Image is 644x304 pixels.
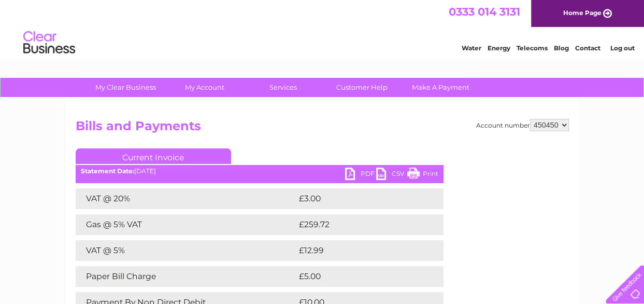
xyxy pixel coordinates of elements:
a: Customer Help [319,78,405,97]
td: Paper Bill Charge [76,266,296,287]
a: Water [462,44,481,52]
a: Log out [610,44,634,52]
a: My Account [162,78,247,97]
b: Statement Date: [81,167,134,175]
td: VAT @ 5% [76,240,296,261]
td: £12.99 [296,240,422,261]
div: Clear Business is a trading name of Verastar Limited (registered in [GEOGRAPHIC_DATA] No. 3667643... [78,6,567,50]
td: £5.00 [296,266,420,287]
div: Account number [476,119,569,131]
a: My Clear Business [83,78,168,97]
div: [DATE] [76,168,443,175]
a: Current Invoice [76,148,231,164]
a: Services [240,78,326,97]
a: Energy [488,44,510,52]
a: PDF [345,168,376,183]
td: VAT @ 20% [76,188,296,209]
td: £3.00 [296,188,420,209]
h2: Bills and Payments [76,119,569,139]
a: Make A Payment [398,78,483,97]
a: Blog [554,44,569,52]
a: 0333 014 3131 [449,5,520,18]
a: Telecoms [517,44,548,52]
img: logo.png [23,27,76,59]
a: Contact [575,44,600,52]
a: Print [407,168,438,183]
td: £259.72 [296,214,425,235]
td: Gas @ 5% VAT [76,214,296,235]
a: CSV [376,168,407,183]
